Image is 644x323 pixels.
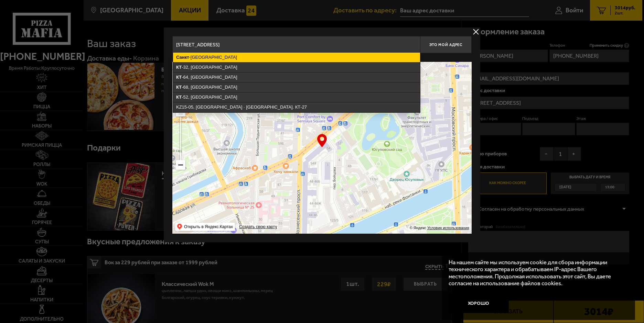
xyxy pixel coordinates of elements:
input: Введите адрес доставки [172,36,420,53]
ymaps: КТ [176,65,182,70]
ymaps: -64, [GEOGRAPHIC_DATA] [173,73,420,82]
p: На нашем сайте мы используем cookie для сбора информации технического характера и обрабатываем IP... [449,259,624,287]
button: Это мой адрес [420,36,472,53]
span: Это мой адрес [429,43,462,47]
ymaps: КТ [176,85,182,90]
button: Хорошо [449,293,509,313]
a: Условия использования [427,226,469,230]
ymaps: Открыть в Яндекс.Картах [175,223,235,231]
p: Укажите дом на карте или в поле ввода [172,55,269,60]
ymaps: -68, [GEOGRAPHIC_DATA] [173,82,420,92]
ymaps: КТ [176,94,182,100]
button: delivery type [472,27,480,36]
ymaps: KZ15-05, [GEOGRAPHIC_DATA] · [GEOGRAPHIC_DATA]. КТ-27 [173,102,420,112]
ymaps: КТ [176,75,182,80]
ymaps: -[GEOGRAPHIC_DATA] [173,53,420,62]
ymaps: © Яндекс [410,226,426,230]
ymaps: Открыть в Яндекс.Картах [184,223,233,231]
a: Создать свою карту [238,224,278,230]
ymaps: -52, [GEOGRAPHIC_DATA] [173,92,420,102]
ymaps: -32, [GEOGRAPHIC_DATA] [173,63,420,72]
ymaps: Санкт [176,55,189,60]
